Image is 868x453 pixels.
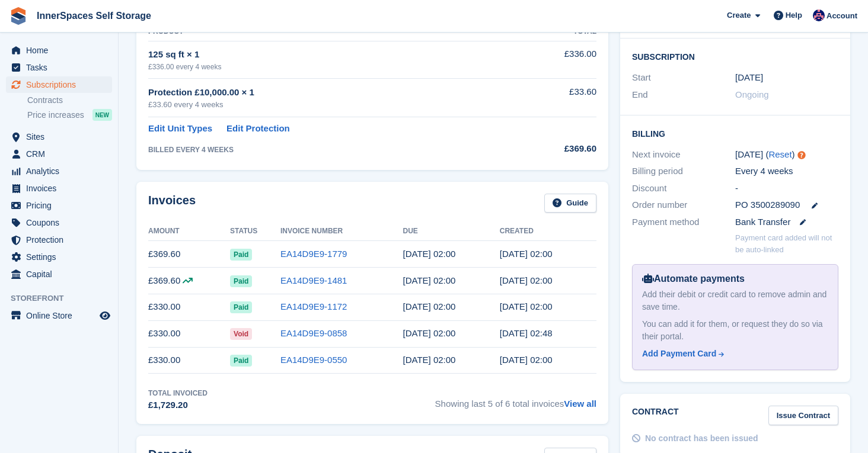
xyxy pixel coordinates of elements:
[735,198,800,212] span: PO 3500289090
[6,307,112,324] a: menu
[26,59,97,76] span: Tasks
[148,86,513,99] div: Protection £10,000.00 × 1
[148,268,230,294] td: £369.60
[26,249,97,265] span: Settings
[148,144,513,155] div: BILLED EVERY 4 WEEKS
[500,301,553,311] time: 2025-05-29 01:00:17 UTC
[6,59,112,76] a: menu
[6,197,112,214] a: menu
[148,99,513,111] div: £33.60 every 4 weeks
[403,222,500,241] th: Due
[632,71,735,85] div: Start
[26,266,97,282] span: Capital
[768,149,792,159] a: Reset
[27,95,112,106] a: Contracts
[642,348,716,360] div: Add Payment Card
[148,241,230,268] td: £369.60
[98,309,112,323] a: Preview store
[32,6,156,25] a: InnerSpaces Self Storage
[768,406,838,425] a: Issue Contract
[26,42,97,59] span: Home
[632,127,838,139] h2: Billing
[26,128,97,145] span: Sites
[27,108,112,121] a: Price increases NEW
[632,165,735,178] div: Billing period
[6,232,112,248] a: menu
[403,301,456,311] time: 2025-05-30 01:00:00 UTC
[645,432,758,445] div: No contract has been issued
[500,222,596,241] th: Created
[500,275,553,285] time: 2025-06-26 01:00:59 UTC
[786,9,802,21] span: Help
[148,294,230,320] td: £330.00
[92,109,112,121] div: NEW
[632,50,838,62] h2: Subscription
[735,89,769,99] span: Ongoing
[403,249,456,259] time: 2025-07-25 01:00:00 UTC
[280,249,347,259] a: EA14D9E9-1779
[403,355,456,365] time: 2025-04-04 01:00:00 UTC
[11,293,118,304] span: Storefront
[513,142,596,156] div: £369.60
[280,222,403,241] th: Invoice Number
[280,328,347,338] a: EA14D9E9-0858
[642,272,828,286] div: Automate payments
[26,197,97,214] span: Pricing
[230,355,252,367] span: Paid
[148,320,230,347] td: £330.00
[26,146,97,162] span: CRM
[727,9,751,21] span: Create
[500,328,553,338] time: 2025-05-01 01:48:37 UTC
[280,275,347,285] a: EA14D9E9-1481
[148,62,513,72] div: £336.00 every 4 weeks
[6,266,112,282] a: menu
[230,249,252,261] span: Paid
[513,41,596,78] td: £336.00
[26,307,97,324] span: Online Store
[148,399,208,412] div: £1,729.20
[230,275,252,287] span: Paid
[26,76,97,93] span: Subscriptions
[6,42,112,59] a: menu
[735,232,838,255] p: Payment card added will not be auto-linked
[6,180,112,197] a: menu
[642,318,828,343] div: You can add it for them, or request they do so via their portal.
[226,122,290,136] a: Edit Protection
[6,128,112,145] a: menu
[6,76,112,93] a: menu
[230,222,280,241] th: Status
[26,232,97,248] span: Protection
[500,355,553,365] time: 2025-04-03 01:00:07 UTC
[9,7,27,25] img: stora-icon-8386f47178a22dfd0bd8f6a31ec36ba5ce8667c1dd55bd0f319d3a0aa187defe.svg
[632,198,735,212] div: Order number
[632,216,735,229] div: Payment method
[500,249,553,259] time: 2025-07-24 01:00:19 UTC
[26,180,97,197] span: Invoices
[6,163,112,179] a: menu
[27,110,84,121] span: Price increases
[403,275,456,285] time: 2025-06-27 01:00:00 UTC
[564,399,596,409] a: View all
[435,388,596,412] span: Showing last 5 of 6 total invoices
[148,122,212,136] a: Edit Unit Types
[796,150,807,160] div: Tooltip anchor
[230,328,252,340] span: Void
[148,194,196,213] h2: Invoices
[735,182,838,195] div: -
[632,182,735,195] div: Discount
[148,48,513,62] div: 125 sq ft × 1
[632,148,735,162] div: Next invoice
[148,222,230,241] th: Amount
[632,406,679,425] h2: Contract
[642,348,824,360] a: Add Payment Card
[632,88,735,102] div: End
[148,347,230,374] td: £330.00
[280,355,347,365] a: EA14D9E9-0550
[735,165,838,178] div: Every 4 weeks
[230,301,252,313] span: Paid
[6,249,112,265] a: menu
[642,288,828,313] div: Add their debit or credit card to remove admin and save time.
[826,10,857,22] span: Account
[26,163,97,179] span: Analytics
[544,194,596,213] a: Guide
